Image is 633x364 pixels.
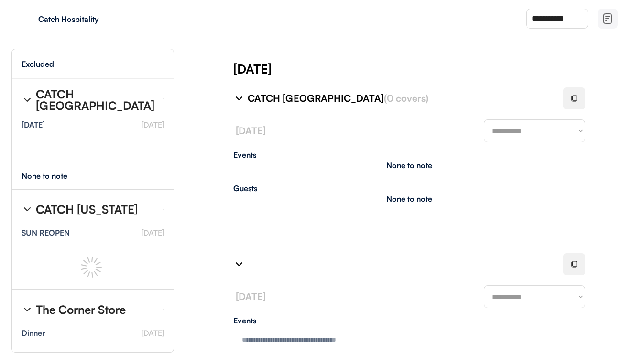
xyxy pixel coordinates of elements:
font: [DATE] [236,290,266,302]
div: SUN REOPEN [22,229,70,236]
img: file-02.svg [602,13,613,24]
div: Guests [233,184,585,192]
div: None to note [22,172,85,180]
div: Catch Hospitality [38,15,159,23]
div: CATCH [GEOGRAPHIC_DATA] [36,88,155,111]
div: CATCH [US_STATE] [36,203,138,215]
div: None to note [386,161,432,169]
div: The Corner Store [36,304,126,315]
font: [DATE] [142,228,164,237]
img: yH5BAEAAAAALAAAAAABAAEAAAIBRAA7 [19,11,34,26]
div: Events [233,317,585,324]
img: chevron-right%20%281%29.svg [233,93,245,104]
div: CATCH [GEOGRAPHIC_DATA] [248,92,552,105]
div: Excluded [22,60,54,68]
div: Dinner [22,329,45,337]
font: [DATE] [142,328,164,338]
font: [DATE] [236,125,266,137]
div: Events [233,151,585,159]
img: chevron-right%20%281%29.svg [233,258,245,270]
div: [DATE] [22,121,45,128]
font: (0 covers) [384,92,428,104]
div: None to note [386,195,432,203]
div: [DATE] [233,60,633,77]
img: chevron-right%20%281%29.svg [22,203,33,215]
font: [DATE] [142,120,164,129]
img: chevron-right%20%281%29.svg [22,304,33,315]
img: chevron-right%20%281%29.svg [22,94,33,106]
